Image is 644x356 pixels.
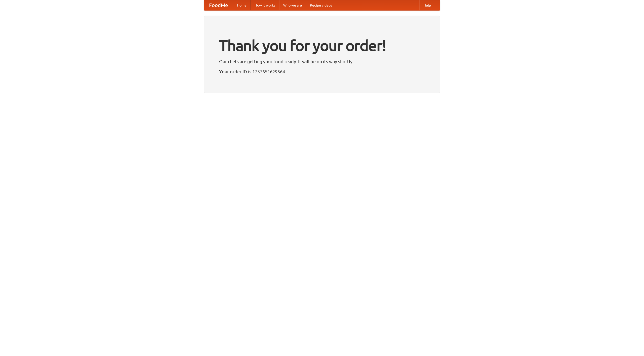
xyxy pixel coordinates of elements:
a: Recipe videos [306,0,336,10]
h1: Thank you for your order! [219,33,425,58]
p: Your order ID is 1757651629564. [219,68,425,75]
a: How it works [251,0,279,10]
a: Home [233,0,251,10]
a: Help [419,0,435,10]
p: Our chefs are getting your food ready. It will be on its way shortly. [219,58,425,65]
a: Who we are [279,0,306,10]
a: FoodMe [204,0,233,10]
